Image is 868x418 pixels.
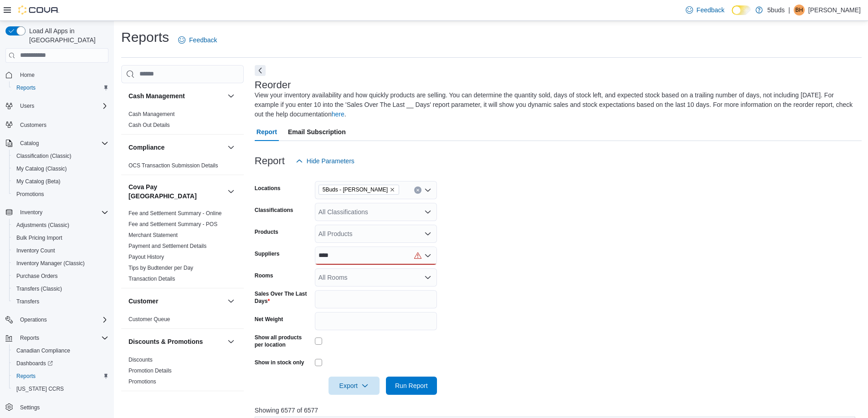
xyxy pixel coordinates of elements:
span: Reports [16,84,36,91]
span: Bulk Pricing Import [13,232,108,243]
span: Classification (Classic) [13,151,108,161]
span: Adjustments (Classic) [16,222,69,229]
span: Load All Apps in [GEOGRAPHIC_DATA] [26,26,108,45]
a: Customers [16,120,50,131]
span: Reports [20,334,39,342]
a: Promotion Details [128,368,172,374]
span: Users [20,102,34,110]
span: Classification (Classic) [16,152,72,160]
span: Catalog [16,138,108,149]
span: Canadian Compliance [13,345,108,356]
span: Canadian Compliance [16,347,70,354]
span: Inventory [20,209,42,216]
a: My Catalog (Classic) [13,163,71,174]
label: Locations [255,185,281,192]
span: Purchase Orders [16,272,58,280]
span: Dark Mode [732,15,732,15]
span: Tips by Budtender per Day [128,264,193,272]
span: Customers [16,119,108,130]
a: OCS Transaction Submission Details [128,162,218,169]
a: Inventory Manager (Classic) [13,258,88,269]
span: Inventory Count [13,245,108,256]
div: Customer [121,314,244,328]
span: Promotions [128,378,156,385]
h1: Reports [121,28,169,46]
label: Show in stock only [255,359,304,366]
button: Catalog [2,137,112,150]
span: Transfers (Classic) [13,283,108,294]
label: Sales Over The Last Days [255,290,311,305]
span: Payout History [128,253,164,261]
span: Inventory [16,207,108,218]
span: Hide Parameters [307,156,354,166]
h3: Customer [128,297,158,306]
button: Cova Pay [GEOGRAPHIC_DATA] [128,182,224,201]
a: Reports [13,82,39,93]
button: Purchase Orders [9,270,112,282]
span: Adjustments (Classic) [13,220,108,231]
span: Run Report [395,381,428,390]
label: Show all products per location [255,334,311,348]
button: Inventory [16,207,46,218]
span: Operations [16,314,108,325]
button: Discounts & Promotions [226,336,236,347]
button: Open list of options [424,252,431,259]
div: Discounts & Promotions [121,354,244,391]
button: Operations [16,314,51,325]
a: Fee and Settlement Summary - POS [128,221,217,227]
a: Dashboards [13,358,56,369]
button: Transfers (Classic) [9,282,112,295]
span: My Catalog (Classic) [16,165,67,172]
a: Transaction Details [128,276,175,282]
a: here [332,111,344,118]
a: Promotions [128,378,156,385]
label: Classifications [255,206,293,214]
button: Transfers [9,295,112,308]
a: Tips by Budtender per Day [128,265,193,271]
label: Products [255,228,278,236]
span: Export [334,377,374,395]
span: Fee and Settlement Summary - POS [128,221,217,228]
h3: Cash Management [128,91,185,101]
div: Compliance [121,160,244,175]
a: Cash Out Details [128,122,170,128]
input: Dark Mode [732,5,751,15]
span: Merchant Statement [128,232,178,239]
span: Settings [20,404,40,411]
a: Canadian Compliance [13,345,74,356]
button: Promotions [9,188,112,201]
button: Cash Management [128,91,224,101]
span: Customers [20,121,46,129]
span: My Catalog (Beta) [13,176,108,187]
button: Canadian Compliance [9,344,112,357]
button: [US_STATE] CCRS [9,383,112,395]
button: Inventory Count [9,244,112,257]
span: Home [16,69,108,81]
span: Inventory Count [16,247,55,254]
a: My Catalog (Beta) [13,176,64,187]
span: My Catalog (Classic) [13,163,108,174]
span: Report [257,123,277,141]
span: Users [16,101,108,111]
h3: Compliance [128,143,164,152]
p: 5buds [767,5,785,15]
p: Showing 6577 of 6577 [255,406,862,415]
span: BH [796,5,803,15]
button: Home [2,68,112,81]
span: Reports [16,332,108,343]
button: Open list of options [424,208,431,216]
a: Cash Management [128,111,175,117]
button: Users [2,100,112,112]
button: Inventory [2,206,112,219]
button: Discounts & Promotions [128,337,224,346]
button: Export [329,377,380,395]
label: Rooms [255,272,273,279]
span: Discounts [128,356,153,363]
span: 5Buds - [PERSON_NAME] [323,185,388,194]
span: Settings [16,402,108,413]
span: Transfers [16,298,39,305]
button: Reports [16,332,43,343]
